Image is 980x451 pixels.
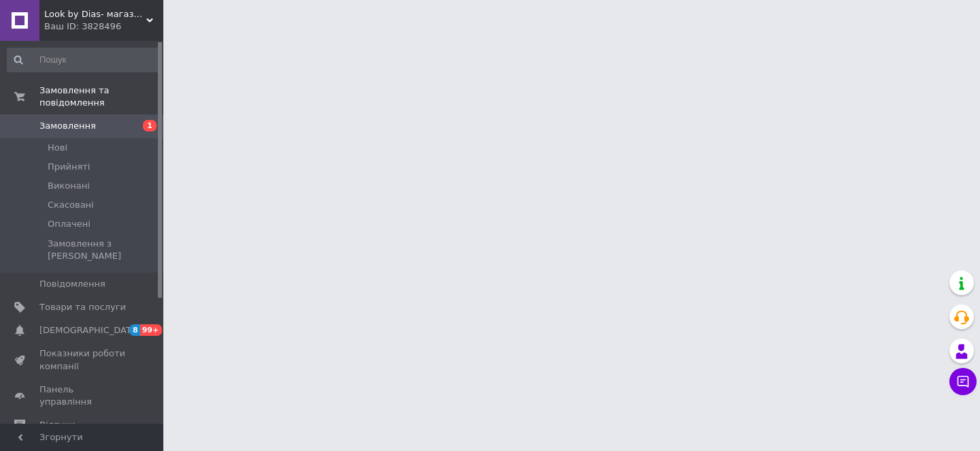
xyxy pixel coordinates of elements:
span: Повідомлення [39,278,105,290]
input: Пошук [7,48,161,72]
span: Замовлення та повідомлення [39,84,163,109]
span: 99+ [140,324,163,336]
span: Оплачені [48,218,91,230]
span: Відгуки [39,419,75,431]
span: [DEMOGRAPHIC_DATA] [39,324,140,337]
span: Замовлення [39,120,96,132]
span: Нові [48,142,67,154]
span: Показники роботи компанії [39,347,126,372]
span: Скасовані [48,199,94,211]
span: Look by Dias- магазин жіночих аксесуарів [44,8,146,20]
button: Чат з покупцем [949,368,977,395]
span: Прийняті [48,161,90,173]
span: Панель управління [39,384,126,408]
span: 8 [129,324,140,336]
div: Ваш ID: 3828496 [44,20,163,33]
span: Замовлення з [PERSON_NAME] [48,238,159,262]
span: 1 [143,120,157,131]
span: Товари та послуги [39,301,126,313]
span: Виконані [48,180,90,192]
